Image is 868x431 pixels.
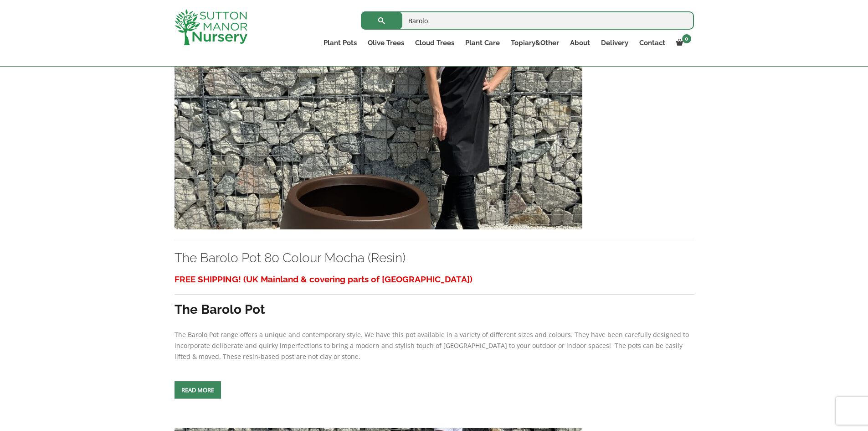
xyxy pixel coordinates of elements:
[175,126,582,135] a: The Barolo Pot 80 Colour Mocha (Resin)
[410,36,460,49] a: Cloud Trees
[671,36,694,49] a: 0
[175,302,265,317] strong: The Barolo Pot
[175,381,221,399] a: Read more
[565,36,596,49] a: About
[596,36,634,49] a: Delivery
[175,33,582,229] img: The Barolo Pot 80 Colour Mocha (Resin) - IMG 3721
[175,271,694,362] div: The Barolo Pot range offers a unique and contemporary style. We have this pot available in a vari...
[361,11,694,30] input: Search...
[682,34,691,43] span: 0
[318,36,362,49] a: Plant Pots
[175,250,406,265] a: The Barolo Pot 80 Colour Mocha (Resin)
[175,271,694,288] h3: FREE SHIPPING! (UK Mainland & covering parts of [GEOGRAPHIC_DATA])
[505,36,565,49] a: Topiary&Other
[634,36,671,49] a: Contact
[460,36,505,49] a: Plant Care
[362,36,410,49] a: Olive Trees
[175,9,247,45] img: logo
